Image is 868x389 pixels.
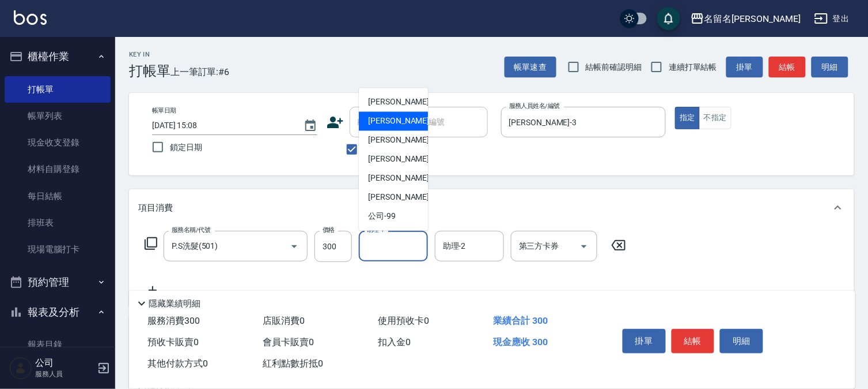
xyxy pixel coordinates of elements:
[378,336,411,347] span: 扣入金 0
[152,106,176,115] label: 帳單日期
[5,76,111,103] a: 打帳單
[9,357,32,380] img: Person
[812,57,848,78] button: 明細
[675,107,700,129] button: 指定
[368,192,441,204] span: [PERSON_NAME] -22
[35,369,94,379] p: 服務人員
[5,156,111,182] a: 材料自購登錄
[720,329,763,353] button: 明細
[263,315,305,326] span: 店販消費 0
[5,42,111,72] button: 櫃檯作業
[5,210,111,236] a: 排班表
[493,315,548,326] span: 業績合計 300
[699,107,731,129] button: 不指定
[323,226,335,234] label: 價格
[147,358,208,369] span: 其他付款方式 0
[5,267,111,297] button: 預約管理
[5,103,111,129] a: 帳單列表
[810,8,854,29] button: 登出
[147,336,199,347] span: 預收卡販賣 0
[129,51,170,58] h2: Key In
[657,7,680,30] button: save
[263,336,314,347] span: 會員卡販賣 0
[575,237,593,256] button: Open
[5,183,111,210] a: 每日結帳
[129,189,854,226] div: 項目消費
[368,154,441,166] span: [PERSON_NAME] -21
[769,57,806,78] button: 結帳
[368,96,436,109] span: [PERSON_NAME] -1
[368,134,436,147] span: [PERSON_NAME] -7
[5,236,111,263] a: 現場電腦打卡
[5,297,111,327] button: 報表及分析
[623,329,666,353] button: 掛單
[368,173,441,185] span: [PERSON_NAME] -22
[672,329,715,353] button: 結帳
[5,129,111,156] a: 現金收支登錄
[368,115,436,128] span: [PERSON_NAME] -3
[138,202,173,214] p: 項目消費
[586,61,642,73] span: 結帳前確認明細
[726,57,763,78] button: 掛單
[263,358,323,369] span: 紅利點數折抵 0
[147,315,200,326] span: 服務消費 300
[378,315,429,326] span: 使用預收卡 0
[149,298,200,310] p: 隱藏業績明細
[704,12,801,26] div: 名留名[PERSON_NAME]
[686,7,805,31] button: 名留名[PERSON_NAME]
[152,116,292,135] input: YYYY/MM/DD hh:mm
[669,61,717,73] span: 連續打單結帳
[493,336,548,347] span: 現金應收 300
[509,102,560,110] label: 服務人員姓名/編號
[170,65,230,79] span: 上一筆訂單:#6
[368,211,396,223] span: 公司 -99
[297,112,324,140] button: Choose date, selected date is 2025-08-18
[285,237,304,256] button: Open
[35,357,94,369] h5: 公司
[14,10,47,25] img: Logo
[170,141,202,154] span: 鎖定日期
[129,63,170,79] h3: 打帳單
[5,331,111,358] a: 報表目錄
[172,226,210,234] label: 服務名稱/代號
[505,57,556,78] button: 帳單速查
